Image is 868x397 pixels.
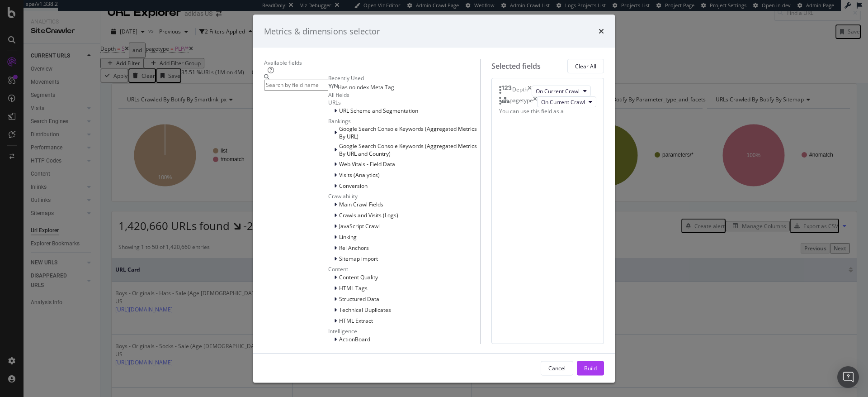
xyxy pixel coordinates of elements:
[328,265,480,273] div: Content
[499,107,596,115] div: You can use this field as a
[264,80,328,90] input: Search by field name
[339,284,368,292] span: HTML Tags
[532,86,591,96] button: On Current Crawl
[541,361,573,375] button: Cancel
[328,117,480,124] div: Rankings
[339,335,370,343] span: ActionBoard
[339,306,391,314] span: Technical Duplicates
[339,255,378,263] span: Sitemap import
[338,83,394,91] span: Has noindex Meta Tag
[339,222,380,230] span: JavaScript Crawl
[548,364,566,372] div: Cancel
[528,86,532,96] div: times
[328,327,480,335] div: Intelligence
[499,86,596,96] div: DepthtimesOn Current Crawl
[567,59,604,73] button: Clear All
[339,160,395,168] span: Web Vitals - Field Data
[328,192,480,200] div: Crawlability
[339,233,357,241] span: Linking
[339,142,477,158] span: Google Search Console Keywords (Aggregated Metrics By URL and Country)
[264,59,480,67] div: Available fields
[837,366,859,388] div: Open Intercom Messenger
[533,96,537,107] div: times
[584,364,597,372] div: Build
[339,125,477,140] span: Google Search Console Keywords (Aggregated Metrics By URL)
[339,107,418,115] span: URL Scheme and Segmentation
[577,361,604,375] button: Build
[328,91,480,98] div: All fields
[328,74,480,82] div: Recently Used
[328,98,480,106] div: URLs
[491,61,541,71] div: Selected fields
[339,211,398,219] span: Crawls and Visits (Logs)
[512,86,528,96] div: Depth
[253,14,615,383] div: modal
[599,25,604,37] div: times
[339,201,383,208] span: Main Crawl Fields
[339,171,380,179] span: Visits (Analytics)
[339,317,373,325] span: HTML Extract
[575,62,596,70] div: Clear All
[339,273,378,281] span: Content Quality
[499,96,596,107] div: pagetypetimesOn Current Crawl
[509,96,533,107] div: pagetype
[264,25,380,37] div: Metrics & dimensions selector
[541,98,585,105] span: On Current Crawl
[537,96,596,107] button: On Current Crawl
[339,182,368,190] span: Conversion
[339,244,369,252] span: Rel Anchors
[339,295,379,303] span: Structured Data
[536,87,580,95] span: On Current Crawl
